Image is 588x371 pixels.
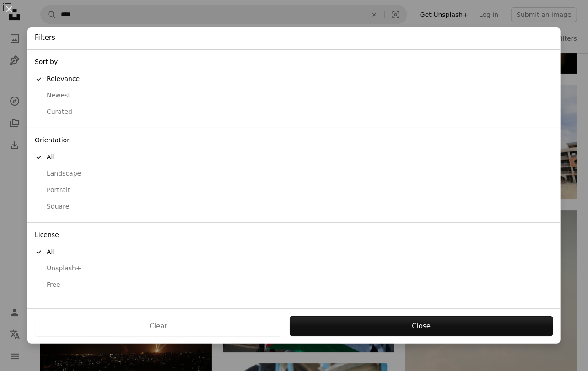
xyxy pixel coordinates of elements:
button: Portrait [27,182,561,199]
div: Newest [35,91,553,100]
div: All [35,153,553,162]
div: Orientation [27,132,561,149]
div: Portrait [35,186,553,195]
div: License [27,226,561,244]
div: Relevance [35,75,553,84]
div: Unsplash+ [35,264,553,273]
button: Landscape [27,166,561,182]
button: Curated [27,104,561,120]
button: Relevance [27,71,561,87]
div: Landscape [35,169,553,178]
button: Square [27,199,561,215]
div: Square [35,202,553,211]
button: Free [27,277,561,293]
button: All [27,244,561,260]
button: All [27,149,561,166]
div: Sort by [27,54,561,71]
div: Free [35,280,553,290]
button: Clear [35,316,282,336]
div: Curated [35,108,553,117]
button: Unsplash+ [27,260,561,277]
h4: Filters [35,33,55,43]
button: Newest [27,87,561,104]
button: Close [290,316,553,336]
div: All [35,247,553,257]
